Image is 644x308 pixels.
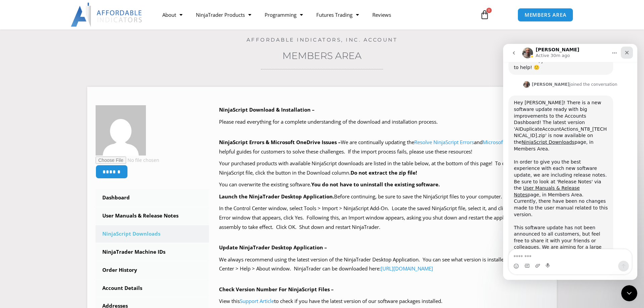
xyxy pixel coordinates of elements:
a: Affordable Indicators, Inc. Account [247,37,398,43]
a: [URL][DOMAIN_NAME] [381,265,433,272]
nav: Menu [156,7,472,22]
iframe: Intercom live chat [503,44,637,280]
button: Send a message… [115,217,126,228]
p: We always recommend using the latest version of the NinjaTrader Desktop Application. You can see ... [219,255,549,274]
a: Account Details [96,280,209,297]
p: Your purchased products with available NinjaScript downloads are listed in the table below, at th... [219,159,549,178]
a: Order History [96,261,209,279]
a: User Manuals & Release Notes [11,141,76,153]
a: MEMBERS AREA [518,8,574,22]
a: Support Article [240,298,274,304]
a: About [156,7,189,22]
a: Reviews [366,7,398,22]
b: You do not have to uninstall the existing software. [311,181,440,188]
button: Upload attachment [32,219,37,225]
p: We are continually updating the and pages as helpful guides for customers to solve these challeng... [219,138,549,157]
a: Members Area [282,50,362,61]
span: MEMBERS AREA [525,12,567,17]
p: You can overwrite the existing software. [219,180,549,189]
p: Before continuing, be sure to save the NinjaScript files to your computer. [219,192,549,201]
b: Check Version Number For NinjaScript Files – [219,286,334,293]
p: In the Control Center window, select Tools > Import > NinjaScript Add-On. Locate the saved NinjaS... [219,204,549,232]
textarea: Message… [6,205,128,217]
p: Please read everything for a complete understanding of the download and installation process. [219,117,549,127]
img: bccb06e774e776670f64b178fffc58584bef0ac410b737da0202cf94510b3192 [96,105,146,156]
a: NinjaScript Downloads [96,225,209,243]
button: Gif picker [21,219,26,225]
span: 0 [486,8,492,13]
b: NinjaScript Download & Installation – [219,106,315,113]
a: NinjaTrader Products [189,7,258,22]
a: Programming [258,7,310,22]
a: User Manuals & Release Notes [96,207,209,225]
a: NinjaTrader Machine IDs [96,243,209,261]
a: NinjaScript Downloads [18,96,71,101]
a: 0 [470,5,499,24]
a: Resolve NinjaScript Errors [414,139,474,145]
div: ​Hey [PERSON_NAME]! There is a new software update ready with big improvements to the Accounts Da... [11,56,105,266]
p: View this to check if you have the latest version of our software packages installed. [219,297,549,306]
b: Update NinjaTrader Desktop Application – [219,244,327,251]
div: Joel says… [5,52,129,285]
b: Do not extract the zip file! [351,169,417,176]
div: ​Hey [PERSON_NAME]! There is a new software update ready with big improvements to the Accounts Da... [5,52,110,270]
a: Microsoft OneDrive [483,139,528,145]
a: Futures Trading [310,7,366,22]
button: Start recording [43,219,48,225]
a: Dashboard [96,189,209,206]
img: LogoAI | Affordable Indicators – NinjaTrader [71,3,143,27]
iframe: Intercom live chat [621,285,637,301]
b: NinjaScript Errors & Microsoft OneDrive Issues – [219,139,341,145]
button: Emoji picker [10,220,16,225]
b: Launch the NinjaTrader Desktop Application. [219,193,334,200]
